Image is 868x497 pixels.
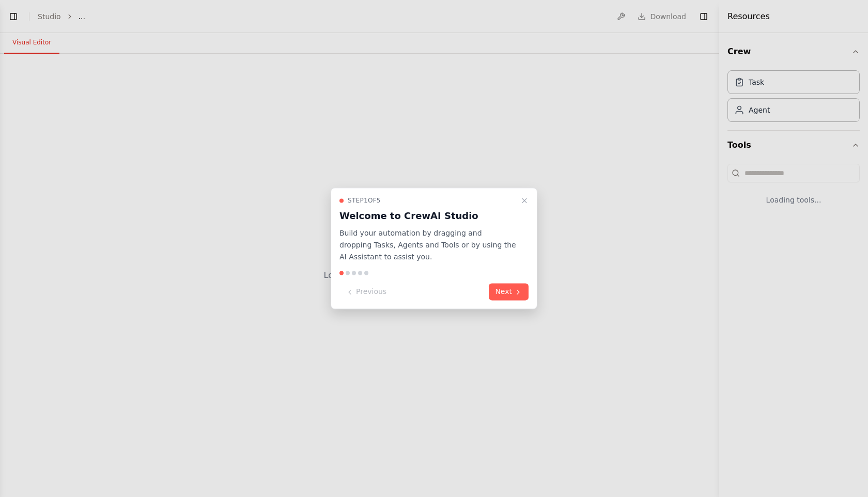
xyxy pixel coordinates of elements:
[6,9,21,24] button: Show left sidebar
[489,284,529,301] button: Next
[518,194,531,207] button: Close walkthrough
[339,284,393,301] button: Previous
[339,227,516,262] p: Build your automation by dragging and dropping Tasks, Agents and Tools or by using the AI Assista...
[339,209,516,223] h3: Welcome to CrewAI Studio
[348,196,381,205] span: Step 1 of 5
